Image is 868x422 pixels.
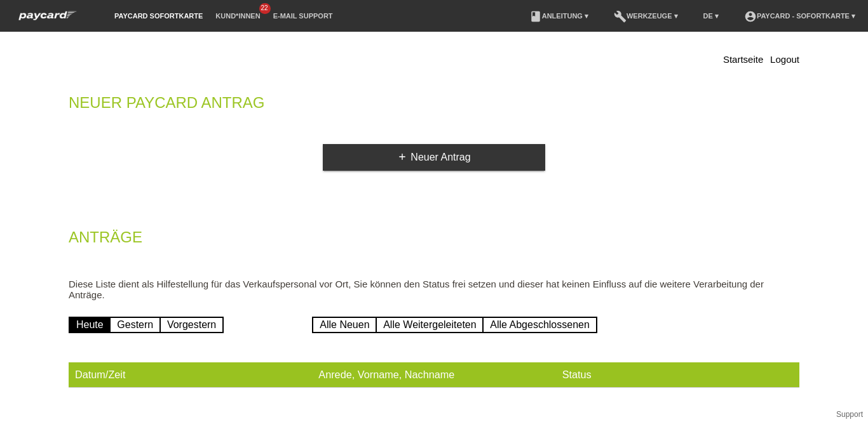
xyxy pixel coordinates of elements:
a: Heute [69,317,111,333]
th: Anrede, Vorname, Nachname [312,362,555,388]
a: Alle Abgeschlossenen [482,317,597,333]
img: paycard Sofortkarte [13,9,83,22]
p: Diese Liste dient als Hilfestellung für das Verkaufspersonal vor Ort, Sie können den Status frei ... [69,279,799,300]
a: Startseite [723,54,763,65]
a: DE ▾ [697,12,725,20]
th: Status [556,362,799,388]
a: Logout [770,54,799,65]
a: addNeuer Antrag [323,144,545,171]
a: paycard Sofortkarte [108,12,209,20]
a: buildWerkzeuge ▾ [607,12,684,20]
span: 22 [259,3,271,14]
a: Alle Neuen [312,317,377,333]
a: bookAnleitung ▾ [523,12,595,20]
h2: Anträge [69,231,799,250]
a: paycard Sofortkarte [13,15,83,24]
i: book [529,10,542,23]
a: E-Mail Support [267,12,339,20]
a: Alle Weitergeleiteten [376,317,484,333]
th: Datum/Zeit [69,362,312,388]
h2: Neuer Paycard Antrag [69,96,799,115]
a: Kund*innen [209,12,266,20]
i: add [397,152,407,162]
a: Support [836,410,863,419]
a: Gestern [109,317,161,333]
i: build [614,10,627,23]
a: Vorgestern [159,317,224,333]
i: account_circle [744,10,757,23]
a: account_circlepaycard - Sofortkarte ▾ [738,12,862,20]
